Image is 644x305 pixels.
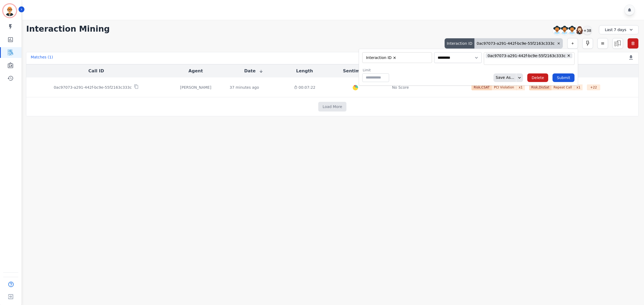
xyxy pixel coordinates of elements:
div: Save As... [493,73,514,82]
div: 0ac97073-a291-442f-bc9e-55f2163c333c [474,38,563,49]
label: Limit [363,68,389,72]
div: No Score [392,85,409,90]
button: Remove 0ac97073-a291-442f-bc9e-55f2163c333c [567,54,571,58]
div: + 22 [587,84,600,90]
img: Bordered avatar [3,4,16,17]
span: x 1 [517,84,525,90]
button: Delete [527,73,548,82]
button: Date [244,68,263,74]
ul: selected options [364,54,429,61]
div: 00:07:22 [286,85,323,90]
span: x 1 [574,84,583,90]
button: Remove Interaction ID [393,56,397,60]
button: Call ID [88,68,104,74]
div: Last 7 days [599,25,639,34]
button: Sentiment [343,68,368,74]
p: 0ac97073-a291-442f-bc9e-55f2163c333c [54,85,132,90]
button: Submit [552,73,575,82]
button: Load More [318,102,346,111]
div: Interaction ID [445,38,474,49]
div: [PERSON_NAME] [170,85,221,90]
button: Length [296,68,313,74]
div: Matches ( 1 ) [31,54,53,62]
button: Agent [188,68,203,74]
span: Risk,DisSat [529,84,551,90]
span: PCI Violation [492,84,517,90]
h1: Interaction Mining [26,24,110,34]
li: 0ac97073-a291-442f-bc9e-55f2163c333c [486,53,572,58]
span: Repeat Call [551,84,574,90]
div: +38 [583,26,592,35]
span: Risk,CSAT [471,84,492,90]
ul: selected options [485,53,573,65]
div: 37 minutes ago [230,85,259,90]
li: Interaction ID [364,55,398,60]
